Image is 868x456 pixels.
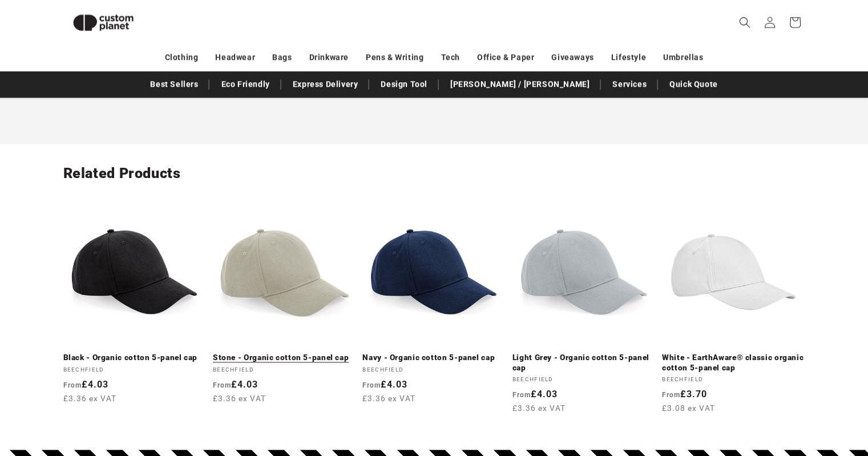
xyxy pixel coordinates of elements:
[732,10,757,35] summary: Search
[441,47,459,67] a: Tech
[607,74,652,94] a: Services
[144,74,204,94] a: Best Sellers
[165,47,199,67] a: Clothing
[362,353,505,363] a: Navy - Organic cotton 5-panel cap
[551,47,594,67] a: Giveaways
[677,333,868,456] iframe: Chat Widget
[663,47,703,67] a: Umbrellas
[662,353,805,373] a: White - EarthAware® classic organic cotton 5-panel cap
[309,47,349,67] a: Drinkware
[445,74,595,94] a: [PERSON_NAME] / [PERSON_NAME]
[63,5,143,41] img: Custom Planet
[664,74,724,94] a: Quick Quote
[63,164,805,183] h2: Related Products
[512,353,655,373] a: Light Grey - Organic cotton 5-panel cap
[611,47,646,67] a: Lifestyle
[215,47,255,67] a: Headwear
[215,74,275,94] a: Eco Friendly
[63,353,206,363] a: Black - Organic cotton 5-panel cap
[213,353,356,363] a: Stone - Organic cotton 5-panel cap
[272,47,292,67] a: Bags
[287,74,364,94] a: Express Delivery
[366,47,423,67] a: Pens & Writing
[375,74,433,94] a: Design Tool
[477,47,534,67] a: Office & Paper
